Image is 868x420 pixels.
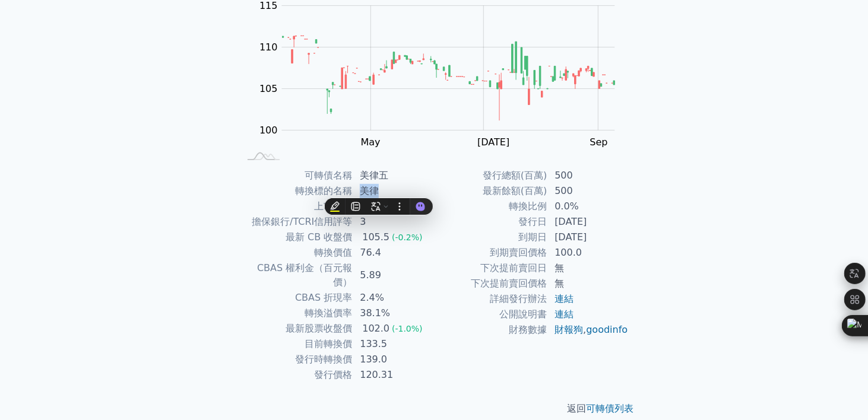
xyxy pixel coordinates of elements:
[360,322,392,336] div: 102.0
[547,245,629,260] td: 100.0
[353,306,434,321] td: 38.1%
[392,233,423,242] span: (-0.2%)
[239,321,353,336] td: 最新股票收盤價
[239,290,353,306] td: CBAS 折現率
[547,168,629,183] td: 500
[353,290,434,306] td: 2.4%
[353,168,434,183] td: 美律五
[239,214,353,230] td: 擔保銀行/TCRI信用評等
[225,402,643,416] p: 返回
[434,322,547,338] td: 財務數據
[434,183,547,199] td: 最新餘額(百萬)
[239,168,353,183] td: 可轉債名稱
[434,199,547,214] td: 轉換比例
[434,276,547,291] td: 下次提前賣回價格
[239,183,353,199] td: 轉換標的名稱
[586,403,633,414] a: 可轉債列表
[259,83,278,94] tspan: 105
[547,183,629,199] td: 500
[353,260,434,290] td: 5.89
[239,306,353,321] td: 轉換溢價率
[239,260,353,290] td: CBAS 權利金（百元報價）
[434,291,547,307] td: 詳細發行辦法
[434,168,547,183] td: 發行總額(百萬)
[353,183,434,199] td: 美律
[353,214,434,230] td: 3
[434,230,547,245] td: 到期日
[434,307,547,322] td: 公開說明書
[239,367,353,383] td: 發行價格
[555,293,574,304] a: 連結
[353,245,434,260] td: 76.4
[353,367,434,383] td: 120.31
[555,324,583,335] a: 財報狗
[239,199,353,214] td: 上市櫃別
[809,363,868,420] div: 聊天小工具
[547,199,629,214] td: 0.0%
[547,230,629,245] td: [DATE]
[434,245,547,260] td: 到期賣回價格
[586,324,628,335] a: goodinfo
[360,230,392,244] div: 105.5
[547,322,629,338] td: ,
[555,308,574,320] a: 連結
[547,214,629,230] td: [DATE]
[590,136,608,148] tspan: Sep
[434,260,547,276] td: 下次提前賣回日
[547,276,629,291] td: 無
[239,230,353,245] td: 最新 CB 收盤價
[239,352,353,367] td: 發行時轉換價
[259,42,278,53] tspan: 110
[259,125,278,136] tspan: 100
[239,336,353,352] td: 目前轉換價
[239,245,353,260] td: 轉換價值
[434,214,547,230] td: 發行日
[809,363,868,420] iframe: Chat Widget
[392,324,423,333] span: (-1.0%)
[353,336,434,352] td: 133.5
[477,136,509,148] tspan: [DATE]
[361,136,381,148] tspan: May
[547,260,629,276] td: 無
[353,352,434,367] td: 139.0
